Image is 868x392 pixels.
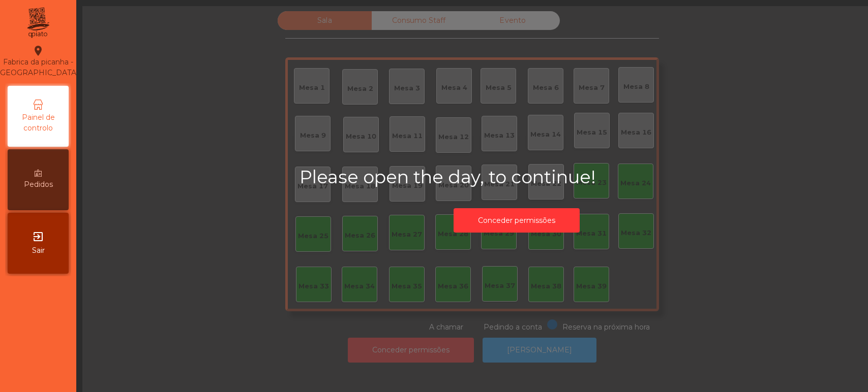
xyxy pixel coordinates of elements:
h2: Please open the day, to continue! [300,167,734,188]
span: Pedidos [24,179,53,190]
img: qpiato [25,5,50,41]
span: Painel de controlo [10,112,66,134]
i: location_on [32,45,44,57]
i: exit_to_app [32,231,44,243]
span: Sair [32,245,45,256]
button: Conceder permissões [454,208,580,233]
